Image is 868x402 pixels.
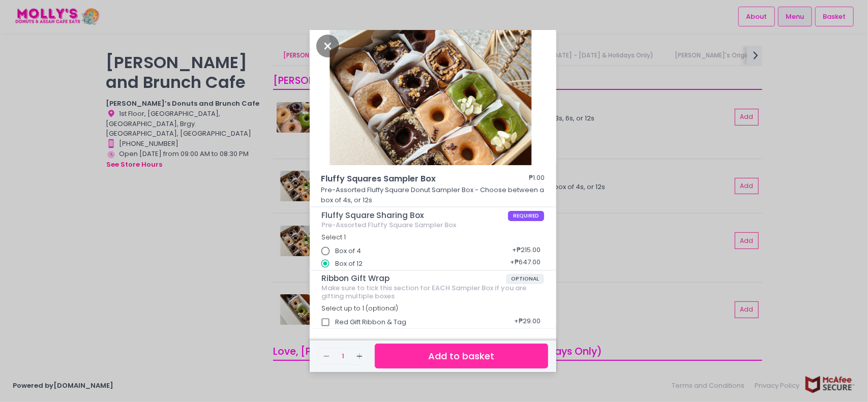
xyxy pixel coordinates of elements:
span: Ribbon Gift Wrap [321,274,506,283]
span: Select up to 1 (optional) [321,304,398,313]
span: OPTIONAL [506,274,544,284]
span: Box of 4 [335,246,361,256]
div: + ₱29.00 [511,313,544,332]
span: REQUIRED [508,211,544,221]
span: Select 1 [321,233,346,241]
div: + ₱647.00 [507,254,544,273]
button: Add to basket [375,344,548,368]
div: Make sure to tick this section for EACH Sampler Box if you are gifting multiple boxes [321,284,544,300]
p: Pre-Assorted Fluffy Square Donut Sampler Box - Choose between a box of 4s, or 12s [321,185,545,205]
span: Fluffy Squares Sampler Box [321,173,489,185]
span: Fluffy Square Sharing Box [321,211,508,220]
div: Pre-Assorted Fluffy Square Sampler Box [321,221,544,229]
img: Fluffy Squares Sampler Box [310,27,556,165]
div: ₱1.00 [529,173,545,185]
button: Close [316,40,340,50]
span: Box of 12 [335,259,363,269]
div: + ₱215.00 [509,241,544,261]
